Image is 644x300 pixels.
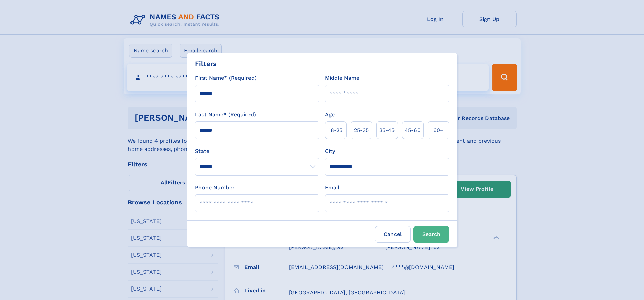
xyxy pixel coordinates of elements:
[379,126,395,134] span: 35‑45
[375,226,411,243] label: Cancel
[325,111,335,119] label: Age
[413,226,449,243] button: Search
[325,74,359,82] label: Middle Name
[195,147,319,155] label: State
[329,126,342,134] span: 18‑25
[433,126,444,134] span: 60+
[405,126,421,134] span: 45‑60
[195,59,217,69] div: Filters
[195,184,235,192] label: Phone Number
[325,184,339,192] label: Email
[195,74,257,82] label: First Name* (Required)
[354,126,369,134] span: 25‑35
[195,111,256,119] label: Last Name* (Required)
[325,147,335,155] label: City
